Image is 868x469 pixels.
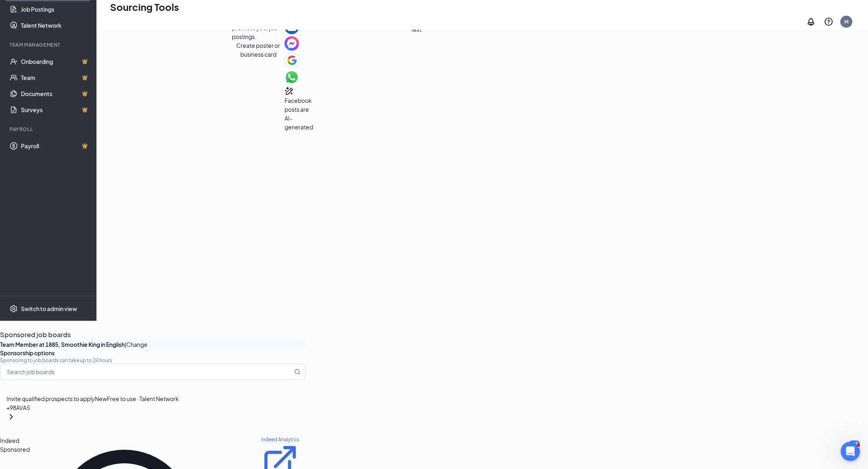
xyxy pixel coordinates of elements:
[10,305,18,313] svg: Settings
[285,53,300,68] img: googleIcon
[294,369,301,375] svg: MagnifyingGlass
[285,86,294,96] svg: MagicPencil
[125,341,126,348] span: |
[285,36,299,51] img: facebookMessengerIcon
[285,70,299,84] img: whatsappIcon
[849,440,860,447] div: 148
[10,41,88,48] div: Team Management
[21,305,77,313] div: Switch to admin view
[16,403,23,412] div: AV
[21,86,90,102] a: DocumentsCrown
[126,340,147,349] button: Change
[10,126,88,133] div: Payroll
[21,53,90,70] a: OnboardingCrown
[21,70,90,86] a: TeamCrown
[285,96,313,131] p: Facebook posts are AI-generated
[841,442,860,461] iframe: Intercom live chat
[6,412,16,422] svg: ChevronRight
[0,364,293,379] input: Search job boards
[23,403,30,412] div: AS
[232,41,285,59] button: Create poster or business card
[21,17,90,33] a: Talent Network
[21,1,90,17] a: Job Postings
[21,102,90,118] a: SurveysCrown
[6,404,16,411] span: + 98
[107,394,179,403] span: Free to use · Talent Network
[21,138,90,154] a: PayrollCrown
[806,17,816,27] svg: Notifications
[844,18,848,25] div: M
[95,394,107,403] span: New
[6,394,95,403] span: Invite qualified prospects to apply
[824,17,833,27] svg: QuestionInfo
[126,341,147,348] span: Change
